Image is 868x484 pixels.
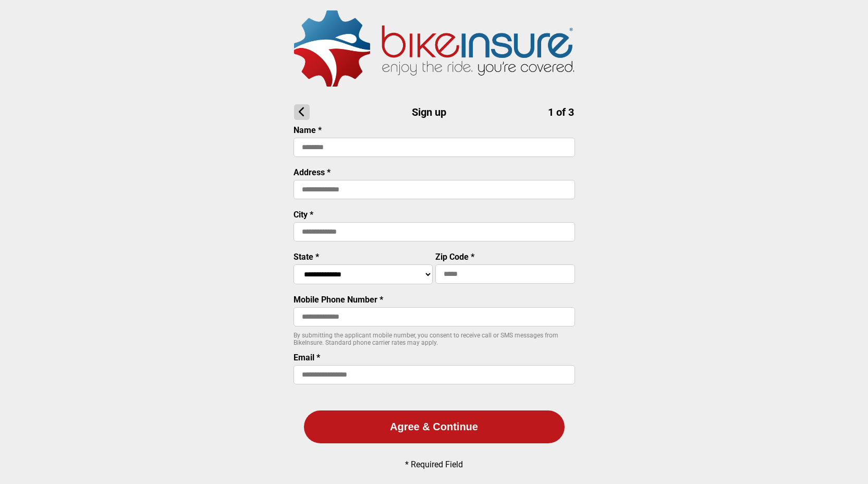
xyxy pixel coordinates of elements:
[548,106,574,118] span: 1 of 3
[294,353,320,362] label: Email *
[294,252,319,262] label: State *
[294,332,575,346] p: By submitting the applicant mobile number, you consent to receive call or SMS messages from BikeI...
[304,410,565,443] button: Agree & Continue
[294,210,313,220] label: City *
[294,167,331,177] label: Address *
[435,252,474,262] label: Zip Code *
[294,295,383,305] label: Mobile Phone Number *
[405,459,463,469] p: * Required Field
[294,125,322,135] label: Name *
[294,104,574,120] h1: Sign up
